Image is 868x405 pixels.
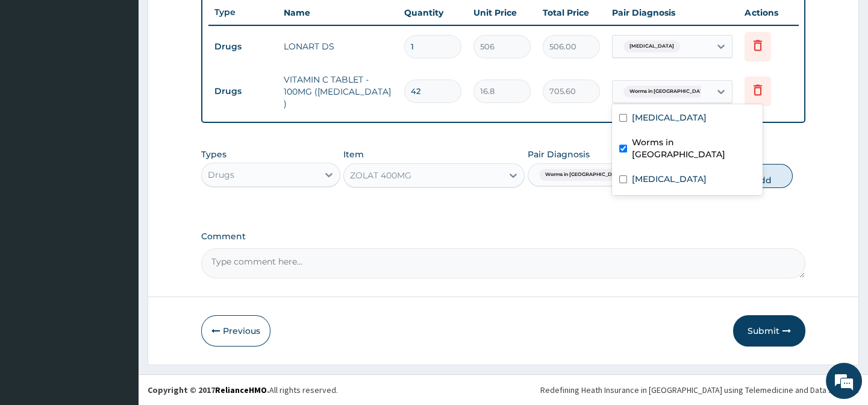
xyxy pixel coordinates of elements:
th: Pair Diagnosis [606,1,738,25]
div: ZOLAT 400MG [350,169,411,181]
a: RelianceHMO [215,385,267,395]
div: Minimize live chat window [198,6,226,35]
img: d_794563401_company_1708531726252_794563401 [22,60,49,90]
th: Actions [738,1,799,25]
button: Add [732,164,793,188]
label: Pair Diagnosis [528,148,590,160]
span: [MEDICAL_DATA] [623,40,680,52]
textarea: Type your message and hit 'Enter' [6,274,229,316]
span: Worms in [GEOGRAPHIC_DATA] [623,86,714,98]
div: Chat with us now [63,67,202,83]
th: Name [278,1,398,25]
button: Submit [733,315,805,347]
footer: All rights reserved. [139,374,868,405]
th: Quantity [398,1,467,25]
label: [MEDICAL_DATA] [632,111,707,124]
label: [MEDICAL_DATA] [632,173,707,185]
td: VITAMIN C TABLET - 100MG ([MEDICAL_DATA] ) [278,67,398,116]
div: Drugs [208,169,234,181]
button: Previous [201,315,270,347]
label: Comment [201,231,805,242]
td: Drugs [208,36,278,58]
label: Item [343,148,364,160]
th: Type [208,1,278,24]
label: Types [201,149,226,160]
td: Drugs [208,80,278,102]
strong: Copyright © 2017 . [148,385,269,395]
label: Worms in [GEOGRAPHIC_DATA] [632,136,755,160]
td: LONART DS [278,34,398,58]
th: Total Price [537,1,606,25]
span: Worms in [GEOGRAPHIC_DATA] [539,169,630,181]
span: We're online! [70,124,166,246]
th: Unit Price [467,1,537,25]
div: Redefining Heath Insurance in [GEOGRAPHIC_DATA] using Telemedicine and Data Science! [540,384,859,396]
